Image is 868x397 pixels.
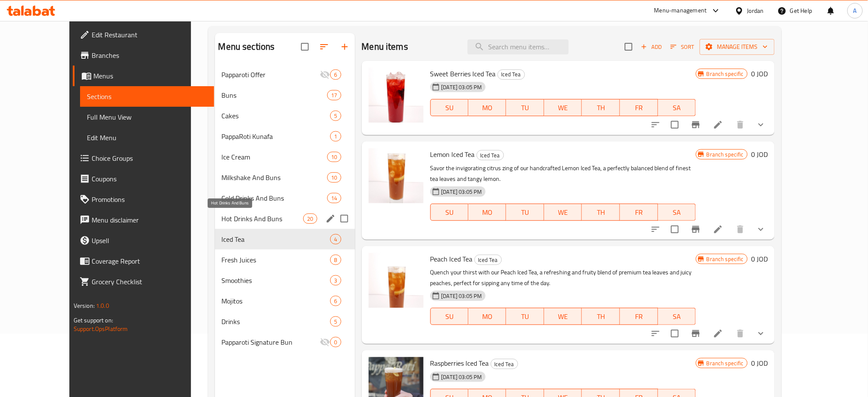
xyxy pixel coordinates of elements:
div: Hot Drinks And Buns20edit [215,208,355,229]
span: SA [662,206,693,219]
a: Branches [73,45,215,66]
div: items [330,69,341,80]
span: Mojitos [222,296,331,306]
svg: Show Choices [756,224,766,235]
button: TH [582,204,620,221]
div: items [330,337,341,347]
span: [DATE] 03:05 PM [438,83,486,91]
span: SU [434,102,465,114]
span: Hot Drinks And Buns [222,214,304,224]
a: Coverage Report [73,251,215,271]
span: Promotions [92,194,208,205]
button: WE [544,204,582,221]
button: SU [430,204,468,221]
span: Coverage Report [92,256,208,266]
div: items [327,152,341,162]
h6: 0 JOD [751,148,768,160]
span: Papparoti Offer [222,69,320,80]
span: Iced Tea [475,255,501,265]
span: [DATE] 03:05 PM [438,373,486,381]
svg: Inactive section [320,337,330,347]
span: SA [662,102,693,114]
span: TU [510,206,541,219]
span: Coupons [92,174,208,184]
a: Edit menu item [713,224,723,235]
span: 3 [331,277,340,285]
span: PappaRoti Kunafa [222,131,331,141]
button: TH [582,308,620,325]
span: Lemon Iced Tea [430,148,475,161]
span: FR [623,310,655,323]
button: show more [751,323,771,344]
span: SA [662,310,693,323]
div: Cakes5 [215,105,355,126]
div: items [327,90,341,100]
button: Sort [668,40,696,54]
div: Milkshake And Buns10 [215,167,355,188]
span: SU [434,206,465,219]
div: items [330,316,341,327]
div: Buns17 [215,85,355,105]
button: delete [730,114,751,135]
span: Iced Tea [222,234,331,244]
div: Cold Drinks And Buns14 [215,188,355,208]
button: FR [620,308,658,325]
a: Menu disclaimer [73,210,215,230]
button: TU [506,99,544,116]
div: Milkshake And Buns [222,172,328,183]
div: Fresh Juices8 [215,250,355,270]
a: Full Menu View [80,107,215,127]
span: Branch specific [703,70,747,78]
p: Quench your thirst with our Peach Iced Tea, a refreshing and fruity blend of premium tea leaves a... [430,267,696,289]
div: items [330,111,341,121]
span: Cakes [222,111,331,121]
span: Add [640,42,663,52]
span: Iced Tea [491,359,518,369]
button: delete [730,219,751,240]
span: Sort [671,42,694,52]
span: Add item [638,40,665,54]
span: Select to update [666,220,684,238]
div: Iced Tea [491,359,518,369]
span: FR [623,206,655,219]
span: [DATE] 03:05 PM [438,292,486,300]
div: Smoothies3 [215,270,355,291]
span: Raspberries Iced Tea [430,357,489,370]
span: 17 [328,91,340,99]
button: WE [544,99,582,116]
button: TU [506,204,544,221]
span: 1 [331,132,340,141]
span: 10 [328,174,340,182]
span: Sections [87,91,208,102]
span: Select to update [666,325,684,343]
h6: 0 JOD [751,68,768,80]
button: sort-choices [645,323,666,344]
span: Get support on: [74,315,113,326]
input: search [468,39,569,54]
div: Iced Tea [477,150,504,160]
span: 5 [331,112,340,120]
span: Iced Tea [498,69,525,79]
span: WE [548,310,579,323]
div: Menu-management [654,6,707,16]
button: Branch-specific-item [686,219,706,240]
span: Menu disclaimer [92,215,208,225]
button: edit [324,212,337,225]
span: TH [585,206,617,219]
svg: Inactive section [320,69,330,80]
div: Buns [222,90,328,100]
span: Sort sections [314,36,334,57]
span: Cold Drinks And Buns [222,193,328,203]
button: WE [544,308,582,325]
span: A [853,6,857,15]
button: MO [468,308,507,325]
span: MO [472,310,503,323]
span: Version: [74,300,95,311]
span: Sweet Berries Iced Tea [430,67,496,80]
span: Menus [93,71,208,81]
div: Jordan [747,6,764,15]
button: delete [730,323,751,344]
span: Manage items [707,42,768,52]
a: Sections [80,86,215,107]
